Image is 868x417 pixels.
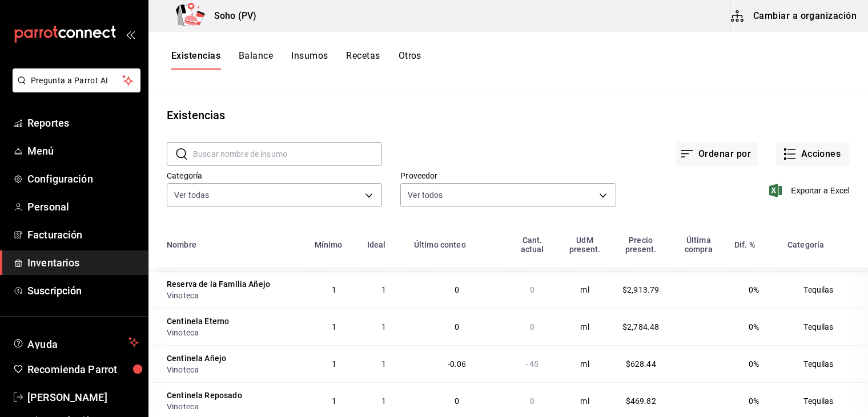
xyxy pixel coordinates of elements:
span: 1 [381,359,386,369]
div: Vinoteca [167,401,301,412]
div: Existencias [167,107,225,124]
div: Reserva de la Familia Añejo [167,278,270,290]
span: 1 [381,396,386,406]
div: Precio present. [619,236,663,254]
span: Ver todas [174,189,209,201]
span: 0% [749,359,759,369]
div: Dif. % [734,240,755,249]
span: 1 [381,285,386,294]
div: Centinela Añejo [167,353,226,364]
span: Facturación [27,227,139,242]
div: navigation tabs [171,50,421,70]
span: -45 [526,359,538,369]
div: Cant. actual [514,236,551,254]
span: Inventarios [27,255,139,270]
span: Pregunta a Parrot AI [31,75,123,87]
span: Personal [27,199,139,214]
div: Vinoteca [167,327,301,338]
h3: Soho (PV) [205,9,256,23]
span: 1 [332,396,336,406]
button: Insumos [291,50,328,70]
span: 0 [530,322,535,331]
button: Ordenar por [676,142,758,166]
span: $469.82 [626,396,656,406]
td: ml [558,345,612,382]
div: Mínimo [315,240,343,249]
button: Existencias [171,50,220,70]
button: open_drawer_menu [126,30,135,39]
span: [PERSON_NAME] [27,390,139,405]
span: 0 [530,396,535,406]
span: Menú [27,143,139,159]
label: Proveedor [400,172,616,180]
td: Tequilas [781,271,868,308]
div: Último conteo [414,240,466,249]
span: 0 [530,285,535,294]
span: 0 [455,285,459,294]
button: Pregunta a Parrot AI [13,68,140,92]
button: Acciones [776,142,850,166]
span: Ver todos [408,189,443,201]
div: Centinela Reposado [167,390,242,401]
td: Tequilas [781,308,868,345]
span: Recomienda Parrot [27,362,139,377]
div: Última compra [677,236,721,254]
div: Nombre [167,240,196,249]
td: ml [558,271,612,308]
span: Ayuda [27,335,124,349]
div: Vinoteca [167,290,301,301]
span: $628.44 [626,359,656,369]
button: Balance [239,50,273,70]
label: Categoría [167,172,382,180]
div: Categoría [787,240,824,249]
span: $2,784.48 [622,322,659,331]
span: 1 [332,359,336,369]
div: Centinela Eterno [167,315,229,327]
span: 0 [455,396,459,406]
button: Recetas [346,50,380,70]
td: Tequilas [781,345,868,382]
span: Suscripción [27,283,139,298]
span: $2,913.79 [622,285,659,294]
span: 0% [749,322,759,331]
span: 0 [455,322,459,331]
span: 1 [332,285,336,294]
button: Otros [399,50,421,70]
button: Exportar a Excel [771,184,850,197]
span: Reportes [27,115,139,131]
div: Ideal [367,240,386,249]
span: 0% [749,285,759,294]
span: 1 [332,322,336,331]
input: Buscar nombre de insumo [193,143,382,165]
div: UdM present. [565,236,605,254]
span: -0.06 [448,359,467,369]
td: ml [558,308,612,345]
span: Configuración [27,171,139,187]
a: Pregunta a Parrot AI [8,83,140,95]
span: 1 [381,322,386,331]
div: Vinoteca [167,364,301,375]
span: 0% [749,396,759,406]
